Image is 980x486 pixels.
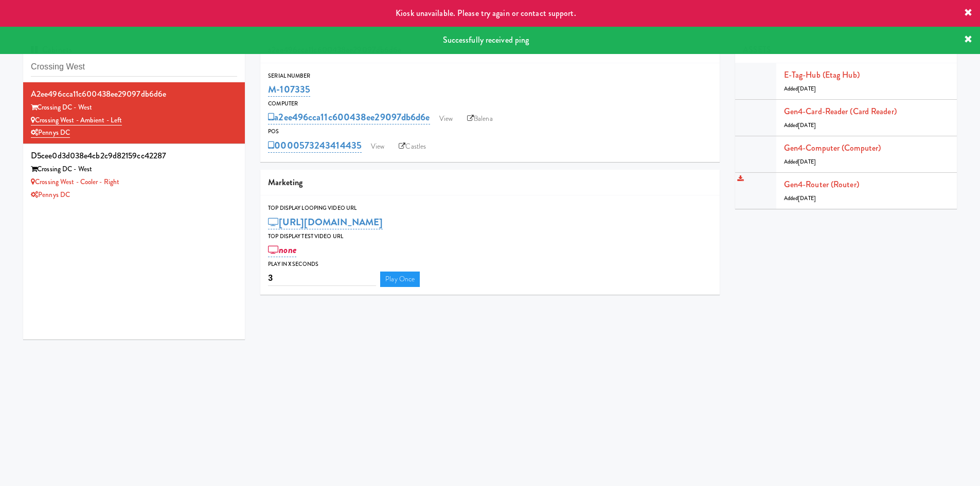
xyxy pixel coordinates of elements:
a: a2ee496cca11c600438ee29097db6d6e [268,110,430,124]
a: Crossing West - Ambient - Left [31,115,122,125]
a: View [434,111,458,127]
a: Balena [462,111,498,127]
a: none [268,243,296,257]
div: Crossing DC - West [31,101,237,114]
span: [DATE] [798,85,816,93]
span: Successfully received ping [443,34,529,46]
span: [DATE] [798,121,816,129]
div: d5cee0d3d038e4cb2c9d82159cc42287 [31,148,237,164]
a: [URL][DOMAIN_NAME] [268,215,383,229]
span: Marketing [268,176,302,188]
span: Added [784,194,816,202]
span: Added [784,85,816,93]
div: Top Display Test Video Url [268,231,712,242]
div: Top Display Looping Video Url [268,203,712,213]
a: Gen4-router (Router) [784,178,859,190]
div: a2ee496cca11c600438ee29097db6d6e [31,86,237,102]
div: Serial Number [268,71,712,81]
a: Pennys DC [31,190,70,200]
li: a2ee496cca11c600438ee29097db6d6eCrossing DC - West Crossing West - Ambient - LeftPennys DC [23,82,245,144]
a: Play Once [380,272,420,287]
span: Kiosk unavailable. Please try again or contact support. [396,7,576,19]
a: Gen4-computer (Computer) [784,142,881,154]
span: [DATE] [798,194,816,202]
a: Castles [394,139,431,154]
div: POS [268,127,712,137]
a: E-tag-hub (Etag Hub) [784,69,860,81]
span: Added [784,158,816,166]
a: Pennys DC [31,128,70,138]
span: [DATE] [798,158,816,166]
a: M-107335 [268,82,310,97]
input: Search cabinets [31,58,237,77]
div: Play in X seconds [268,259,712,269]
a: 0000573243414435 [268,138,362,153]
a: View [366,139,389,154]
a: Gen4-card-reader (Card Reader) [784,105,897,117]
span: Added [784,121,816,129]
div: Crossing DC - West [31,163,237,176]
li: d5cee0d3d038e4cb2c9d82159cc42287Crossing DC - West Crossing West - Cooler - RightPennys DC [23,144,245,205]
div: Computer [268,99,712,109]
a: Crossing West - Cooler - Right [31,177,119,187]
